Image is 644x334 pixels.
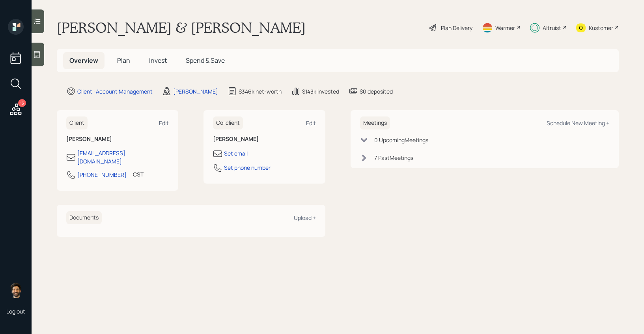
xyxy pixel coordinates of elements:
[360,116,390,129] h6: Meetings
[543,24,561,32] div: Altruist
[294,214,316,221] div: Upload +
[149,56,167,65] span: Invest
[589,24,613,32] div: Kustomer
[66,211,102,224] h6: Documents
[374,136,428,144] div: 0 Upcoming Meeting s
[224,163,271,172] div: Set phone number
[8,282,24,298] img: eric-schwartz-headshot.png
[495,24,515,32] div: Warmer
[441,24,472,32] div: Plan Delivery
[213,136,315,143] h6: [PERSON_NAME]
[547,119,609,127] div: Schedule New Meeting +
[77,171,127,179] div: [PHONE_NUMBER]
[77,149,169,165] div: [EMAIL_ADDRESS][DOMAIN_NAME]
[69,56,98,65] span: Overview
[213,116,243,129] h6: Co-client
[66,116,88,129] h6: Client
[302,87,339,96] div: $143k invested
[66,136,169,143] h6: [PERSON_NAME]
[306,119,316,127] div: Edit
[133,170,144,178] div: CST
[18,99,26,107] div: 13
[117,56,130,65] span: Plan
[77,87,153,96] div: Client · Account Management
[57,19,306,36] h1: [PERSON_NAME] & [PERSON_NAME]
[6,308,25,315] div: Log out
[239,87,282,96] div: $346k net-worth
[186,56,225,65] span: Spend & Save
[374,154,413,162] div: 7 Past Meeting s
[173,87,218,96] div: [PERSON_NAME]
[159,119,169,127] div: Edit
[360,87,393,96] div: $0 deposited
[224,149,248,158] div: Set email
